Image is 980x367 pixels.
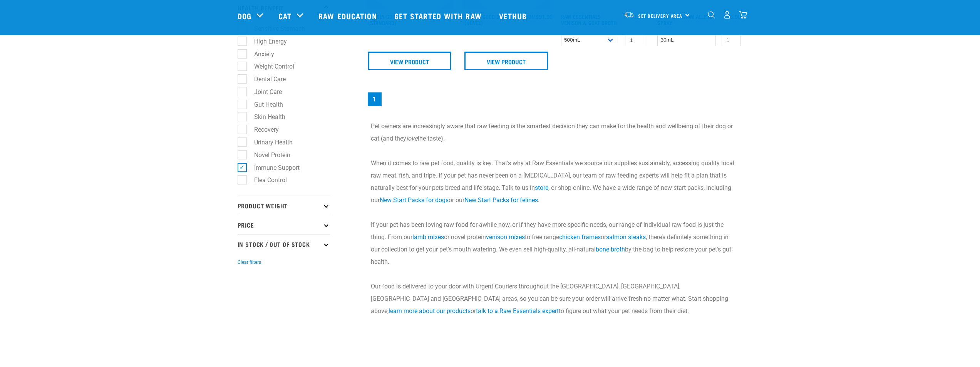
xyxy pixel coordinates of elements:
a: Vethub [491,0,537,31]
p: When it comes to raw pet food, quality is key. That’s why at Raw Essentials we source our supplie... [371,157,738,206]
a: lamb mixes [412,233,444,241]
a: Get started with Raw [387,0,491,31]
input: 1 [722,34,741,46]
input: 1 [625,34,644,46]
a: Page 1 [368,92,382,106]
label: Anxiety [242,49,277,59]
a: Cat [278,10,291,22]
a: New Start Packs for dogs [380,196,449,204]
a: bone broth [596,246,625,253]
label: Recovery [242,125,282,134]
a: View Product [368,52,452,70]
a: store [535,184,548,191]
label: Weight Control [242,62,297,71]
a: learn more about our products [389,307,471,315]
button: Clear filters [238,259,261,266]
label: Gut Health [242,100,286,109]
p: Product Weight [238,196,330,215]
a: Raw Education [311,0,386,31]
label: Dental Care [242,74,289,84]
img: van-moving.png [624,11,634,18]
label: Immune Support [242,163,303,173]
label: Flea Control [242,175,290,185]
label: Urinary Health [242,137,296,147]
label: Joint Care [242,87,285,97]
span: Set Delivery Area [638,14,683,17]
nav: pagination [366,91,743,108]
p: Our food is delivered to your door with Urgent Couriers throughout the [GEOGRAPHIC_DATA], [GEOGRA... [371,280,738,317]
p: Pet owners are increasingly aware that raw feeding is the smartest decision they can make for the... [371,120,738,145]
p: If your pet has been loving raw food for awhile now, or if they have more specific needs, our ran... [371,219,738,268]
img: user.png [723,11,731,19]
em: love [406,135,417,142]
p: Price [238,215,330,234]
a: venison mixes [486,233,525,241]
a: chicken frames [559,233,601,241]
img: home-icon@2x.png [739,11,747,19]
a: New Start Packs for felines [464,196,538,204]
img: home-icon-1@2x.png [708,11,715,18]
label: High Energy [242,37,290,46]
a: Dog [238,10,251,22]
label: Skin Health [242,112,288,122]
p: In Stock / Out Of Stock [238,234,330,253]
a: talk to a Raw Essentials expert [476,307,559,315]
a: salmon steaks [606,233,646,241]
a: View Product [464,52,548,70]
label: Novel Protein [242,150,293,160]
